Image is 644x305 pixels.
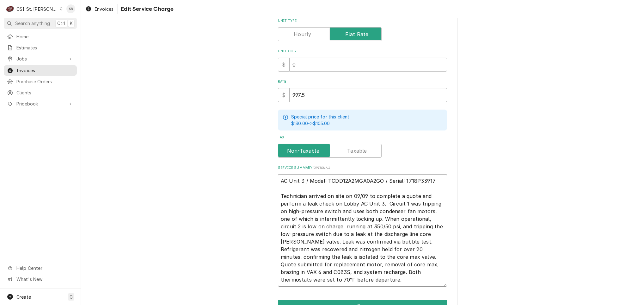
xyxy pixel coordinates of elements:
span: Edit Service Charge [119,5,174,13]
span: Home [16,33,74,40]
span: ( optional ) [312,166,330,169]
a: Invoices [4,65,77,76]
span: Purchase Orders [16,78,74,85]
span: Invoices [95,6,113,12]
div: Service Summary [278,165,447,286]
label: Rate [278,79,447,84]
div: $ [278,88,290,102]
div: Unit Type [278,18,447,41]
a: Purchase Orders [4,76,77,87]
label: Unit Cost [278,49,447,54]
span: Estimates [16,44,74,51]
a: Go to What's New [4,274,77,284]
span: What's New [16,276,73,283]
a: Invoices [83,4,116,14]
textarea: AC Unit 3 / Model: TCDD12A2MGA0A2GO / Serial: 1718P33917 Technician arrived on site on 09/09 to c... [278,174,447,287]
span: Ctrl [57,20,65,27]
a: Go to Pricebook [4,98,77,109]
span: Pricebook [16,100,64,107]
span: Clients [16,89,74,96]
label: Service Summary [278,165,447,170]
div: $ [278,58,290,72]
span: Jobs [16,55,64,62]
a: Estimates [4,42,77,53]
div: Tax [278,135,447,157]
div: Unit Cost [278,49,447,71]
a: Go to Help Center [4,263,77,273]
span: Search anything [15,20,50,27]
div: CSI St. Louis's Avatar [6,4,15,13]
div: CSI St. [PERSON_NAME] [16,6,58,12]
label: Tax [278,135,447,140]
span: K [70,20,73,27]
div: SB [66,4,75,13]
span: Create [16,294,31,300]
div: [object Object] [278,79,447,102]
span: C [70,294,73,300]
span: $130.00 -> $105.00 [291,121,330,126]
div: C [6,4,15,13]
p: Special price for this client: [291,113,351,120]
a: Home [4,31,77,42]
a: Go to Jobs [4,54,77,64]
div: Shayla Bell's Avatar [66,4,75,13]
a: Clients [4,87,77,98]
button: Search anythingCtrlK [4,18,77,29]
label: Unit Type [278,18,447,23]
span: Help Center [16,265,73,271]
span: Invoices [16,67,74,74]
